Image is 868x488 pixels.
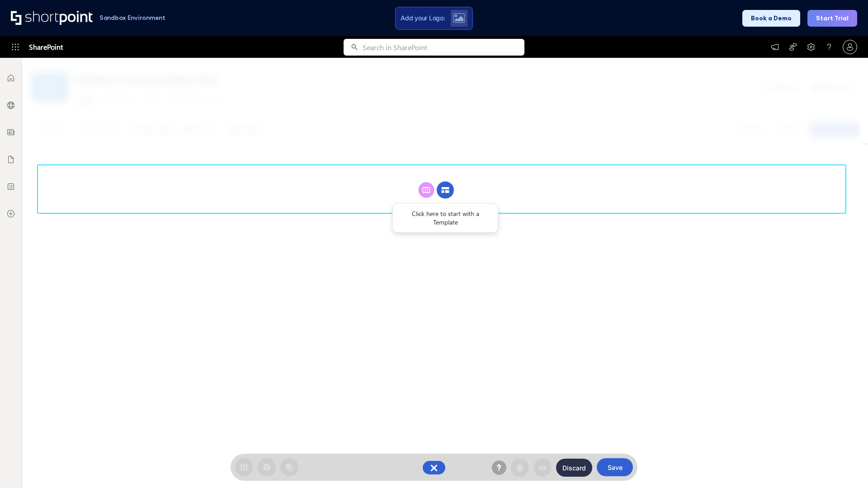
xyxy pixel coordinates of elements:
[823,445,868,488] iframe: Chat Widget
[453,13,465,23] img: Upload logo
[401,14,445,22] span: Add your Logo:
[807,10,857,27] button: Start Trial
[363,39,524,56] input: Search in SharePoint
[99,15,165,20] h1: Sandbox Environment
[556,459,592,477] button: Discard
[29,36,63,58] span: SharePoint
[742,10,800,27] button: Book a Demo
[597,458,633,476] button: Save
